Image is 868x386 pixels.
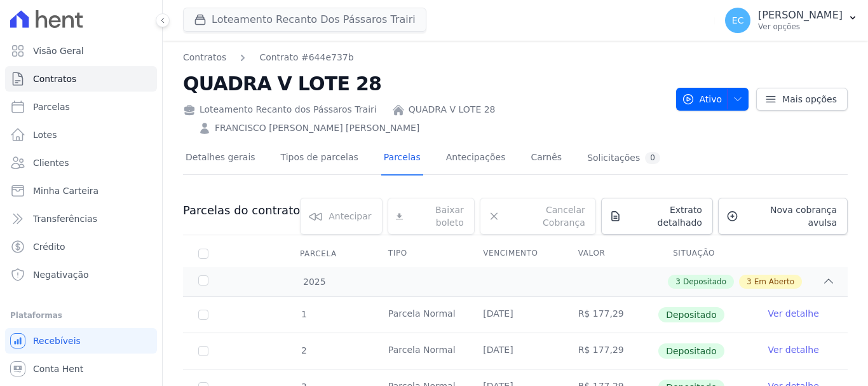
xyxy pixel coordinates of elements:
a: Clientes [5,150,157,176]
span: Extrato detalhado [627,203,702,229]
a: Lotes [5,122,157,148]
th: Situação [658,240,752,267]
p: Ver opções [758,22,843,32]
a: Conta Hent [5,356,157,382]
a: Contrato #644e737b [259,51,353,64]
td: [DATE] [468,297,562,333]
a: FRANCISCO [PERSON_NAME] [PERSON_NAME] [215,121,419,135]
span: Conta Hent [33,362,83,375]
a: Parcelas [381,142,423,176]
span: Visão Geral [33,45,84,57]
a: Mais opções [756,88,848,111]
span: 3 [675,276,681,287]
button: EC [PERSON_NAME] Ver opções [715,3,868,38]
a: Transferências [5,206,157,231]
td: Parcela Normal [373,297,468,333]
nav: Breadcrumb [183,51,666,64]
span: EC [732,16,744,25]
div: Solicitações [587,152,660,164]
td: R$ 177,29 [563,333,658,369]
div: Loteamento Recanto dos Pássaros Trairi [183,103,377,116]
input: Só é possível selecionar pagamentos em aberto [198,310,208,320]
p: [PERSON_NAME] [758,9,843,22]
span: Contratos [33,72,76,85]
a: Negativação [5,262,157,287]
th: Tipo [373,240,468,267]
span: Ativo [682,88,722,111]
span: Depositado [658,307,724,322]
span: 3 [747,276,752,287]
h3: Parcelas do contrato [183,203,300,218]
span: Negativação [33,268,89,281]
h2: QUADRA V LOTE 28 [183,69,666,98]
a: Nova cobrança avulsa [718,198,848,235]
span: Mais opções [782,93,837,106]
span: Parcelas [33,100,70,113]
div: Parcela [285,241,352,266]
span: Crédito [33,240,65,253]
span: Depositado [658,343,724,359]
a: Tipos de parcelas [278,142,361,176]
nav: Breadcrumb [183,51,354,64]
a: Visão Geral [5,38,157,64]
div: 0 [645,152,660,164]
a: Detalhes gerais [183,142,258,176]
a: Contratos [5,66,157,92]
td: R$ 177,29 [563,297,658,333]
a: Minha Carteira [5,178,157,203]
a: Carnês [528,142,564,176]
span: Recebíveis [33,334,81,347]
span: 2 [300,345,307,355]
span: Clientes [33,156,69,169]
a: Recebíveis [5,328,157,354]
button: Ativo [676,88,749,111]
a: Ver detalhe [768,307,819,320]
a: QUADRA V LOTE 28 [409,103,496,116]
td: Parcela Normal [373,333,468,369]
td: [DATE] [468,333,562,369]
input: Só é possível selecionar pagamentos em aberto [198,346,208,356]
th: Valor [563,240,658,267]
span: 1 [300,309,307,319]
span: Nova cobrança avulsa [743,203,837,229]
span: Transferências [33,212,97,225]
div: Plataformas [10,308,152,323]
a: Contratos [183,51,226,64]
a: Ver detalhe [768,343,819,356]
a: Antecipações [444,142,508,176]
a: Parcelas [5,94,157,120]
button: Loteamento Recanto Dos Pássaros Trairi [183,8,426,32]
a: Extrato detalhado [601,198,713,235]
a: Crédito [5,234,157,259]
a: Solicitações0 [585,142,663,176]
span: Lotes [33,128,57,141]
span: Em Aberto [754,276,794,287]
th: Vencimento [468,240,562,267]
span: Minha Carteira [33,184,98,197]
span: Depositado [683,276,726,287]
